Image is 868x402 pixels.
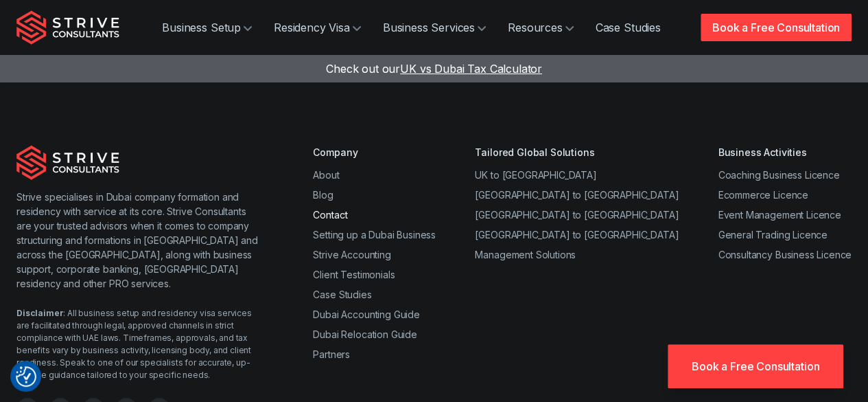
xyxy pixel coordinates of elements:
div: Tailored Global Solutions [475,145,679,159]
a: Case Studies [585,14,672,41]
a: Event Management Licence [718,209,841,221]
button: Consent Preferences [16,366,36,387]
a: Check out ourUK vs Dubai Tax Calculator [326,62,542,76]
a: Strive Accounting [313,249,390,260]
a: Consultancy Business Licence [718,249,852,260]
img: Strive Consultants [16,145,119,179]
a: Ecommerce Licence [718,189,808,201]
a: Book a Free Consultation [668,344,843,388]
a: Dubai Accounting Guide [313,309,419,320]
a: Resources [497,14,585,41]
a: Contact [313,209,347,221]
span: UK vs Dubai Tax Calculator [400,62,542,76]
a: General Trading Licence [718,229,827,241]
a: Residency Visa [263,14,372,41]
a: Case Studies [313,289,371,300]
a: Business Services [372,14,497,41]
img: Strive Consultants [16,10,119,45]
a: Business Setup [151,14,263,41]
a: Setting up a Dubai Business [313,229,436,241]
strong: Disclaimer [16,308,63,318]
a: [GEOGRAPHIC_DATA] to [GEOGRAPHIC_DATA] [475,189,679,201]
a: Blog [313,189,333,201]
a: [GEOGRAPHIC_DATA] to [GEOGRAPHIC_DATA] [475,209,679,221]
a: Partners [313,348,350,360]
a: Book a Free Consultation [701,14,852,41]
div: Company [313,145,436,159]
a: Dubai Relocation Guide [313,328,417,340]
img: Revisit consent button [16,366,36,387]
a: Management Solutions [475,249,576,260]
a: Client Testimonials [313,269,395,280]
p: Strive specialises in Dubai company formation and residency with service at its core. Strive Cons... [16,190,258,291]
div: Business Activities [718,145,852,159]
a: UK to [GEOGRAPHIC_DATA] [475,169,596,181]
a: Coaching Business Licence [718,169,839,181]
div: : All business setup and residency visa services are facilitated through legal, approved channels... [16,307,258,381]
a: About [313,169,339,181]
a: [GEOGRAPHIC_DATA] to [GEOGRAPHIC_DATA] [475,229,679,241]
